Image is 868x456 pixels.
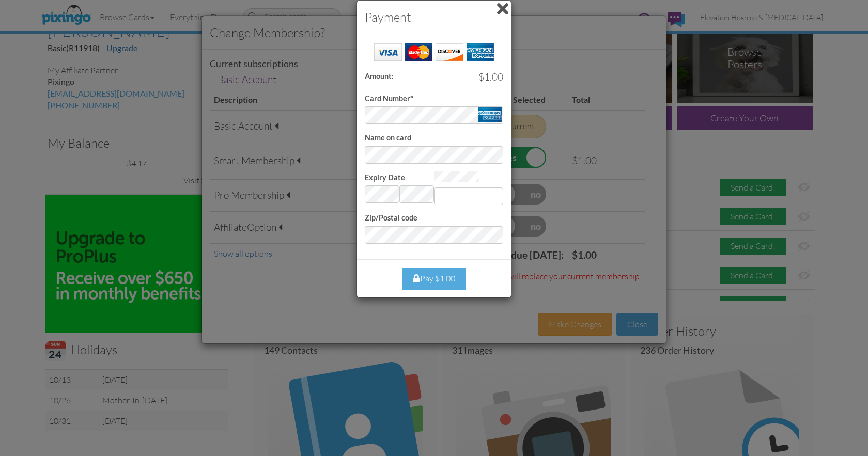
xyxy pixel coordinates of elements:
[402,268,466,290] div: Pay $1.00
[365,213,417,224] label: Zip/Postal code
[365,8,503,26] h3: Payment
[365,93,413,104] label: Card Number*
[365,133,411,144] label: Name on card
[478,107,502,122] img: amex.png
[365,172,405,183] label: Expiry Date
